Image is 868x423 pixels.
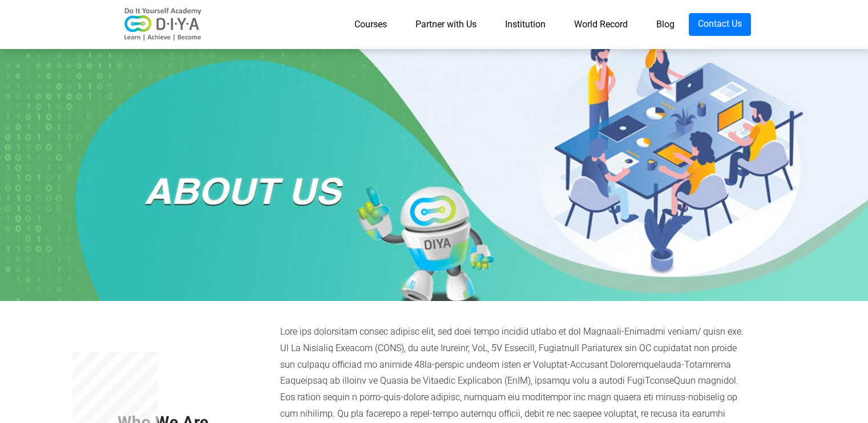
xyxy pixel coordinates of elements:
img: logo-v2.png [118,7,209,42]
a: Contact Us [689,13,751,36]
a: Courses [340,13,401,36]
a: Partner with Us [401,13,491,36]
a: World Record [560,13,642,36]
a: Blog [642,13,689,36]
a: Institution [491,13,560,36]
